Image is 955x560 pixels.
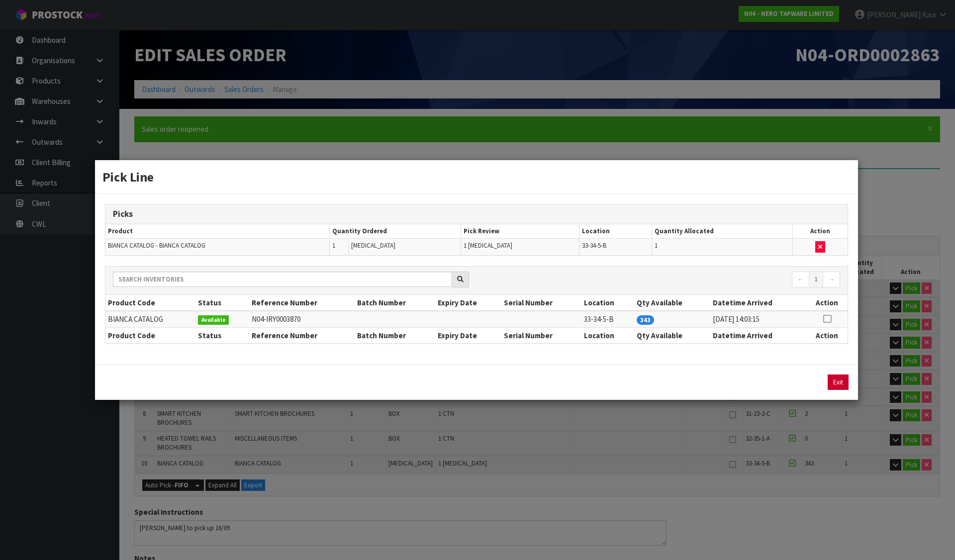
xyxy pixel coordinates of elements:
[792,272,809,287] a: ←
[823,272,840,287] a: →
[195,295,249,311] th: Status
[484,272,840,289] nav: Page navigation
[249,327,355,343] th: Reference Number
[710,295,807,311] th: Datetime Arrived
[195,327,249,343] th: Status
[355,295,435,311] th: Batch Number
[198,315,229,325] span: Available
[655,241,658,250] span: 1
[249,311,355,327] td: N04-IRY0003870
[710,311,807,327] td: [DATE] 14:03:15
[581,311,634,327] td: 33-34-5-B
[113,272,452,287] input: Search inventories
[634,295,710,311] th: Qty Available
[355,327,435,343] th: Batch Number
[501,295,581,311] th: Serial Number
[828,374,849,390] button: Exit
[108,241,205,250] span: BIANCA CATALOG - BIANCA CATALOG
[102,168,851,186] h3: Pick Line
[464,241,512,250] span: 1 [MEDICAL_DATA]
[105,224,329,239] th: Product
[105,327,195,343] th: Product Code
[807,295,848,311] th: Action
[710,327,807,343] th: Datetime Arrived
[581,327,634,343] th: Location
[634,327,710,343] th: Qty Available
[637,315,654,325] span: 343
[105,311,195,327] td: BIANCA CATALOG
[249,295,355,311] th: Reference Number
[435,327,501,343] th: Expiry Date
[793,224,848,239] th: Action
[329,224,461,239] th: Quantity Ordered
[582,241,606,250] span: 33-34-5-B
[809,272,823,287] a: 1
[113,209,840,219] h3: Picks
[435,295,501,311] th: Expiry Date
[332,241,335,250] span: 1
[351,241,395,250] span: [MEDICAL_DATA]
[807,327,848,343] th: Action
[461,224,579,239] th: Pick Review
[105,295,195,311] th: Product Code
[579,224,652,239] th: Location
[581,295,634,311] th: Location
[652,224,793,239] th: Quantity Allocated
[501,327,581,343] th: Serial Number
